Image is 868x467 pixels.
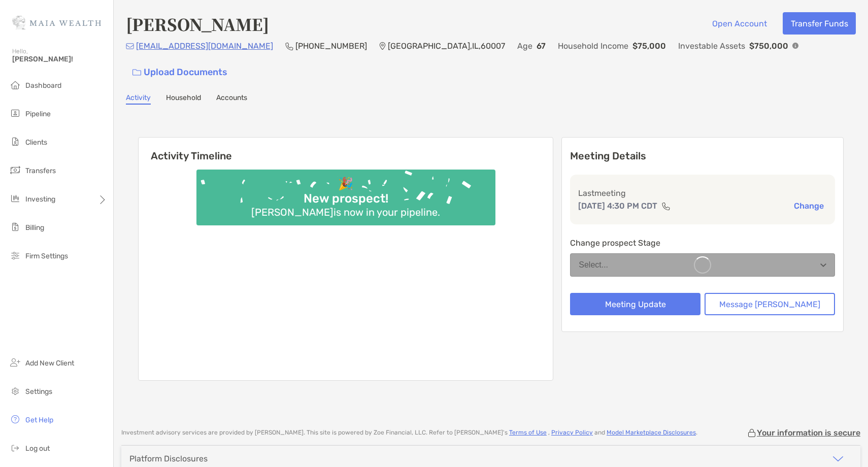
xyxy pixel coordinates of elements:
img: Email Icon [126,43,134,49]
img: transfers icon [9,164,21,176]
a: Accounts [216,93,247,105]
p: $750,000 [749,40,788,52]
span: Clients [25,138,47,147]
p: Investable Assets [678,40,745,52]
p: [EMAIL_ADDRESS][DOMAIN_NAME] [136,40,273,52]
img: button icon [132,69,141,76]
span: Investing [25,195,55,204]
img: billing icon [9,221,21,233]
p: Meeting Details [570,150,835,162]
button: Change [791,201,827,211]
p: Change prospect Stage [570,237,835,249]
span: Firm Settings [25,252,68,260]
img: Zoe Logo [12,4,101,41]
p: Your information is secure [757,428,860,438]
p: Age [517,40,532,52]
span: Settings [25,387,52,396]
img: communication type [661,202,671,210]
span: Get Help [25,416,53,424]
img: get-help icon [9,413,21,425]
button: Meeting Update [570,293,700,315]
img: Location Icon [379,42,386,50]
span: Pipeline [25,110,51,118]
div: New prospect! [299,191,392,206]
img: Confetti [196,170,495,217]
a: Terms of Use [509,429,547,436]
img: icon arrow [832,453,844,465]
img: settings icon [9,385,21,397]
img: logout icon [9,442,21,454]
img: dashboard icon [9,79,21,91]
img: investing icon [9,192,21,205]
p: Investment advisory services are provided by [PERSON_NAME] . This site is powered by Zoe Financia... [121,429,697,437]
img: firm-settings icon [9,249,21,261]
span: Transfers [25,166,56,175]
p: [PHONE_NUMBER] [295,40,367,52]
p: $75,000 [632,40,666,52]
p: [DATE] 4:30 PM CDT [578,199,657,212]
span: Log out [25,444,50,453]
img: pipeline icon [9,107,21,119]
button: Transfer Funds [783,12,856,35]
a: Household [166,93,201,105]
a: Activity [126,93,151,105]
div: [PERSON_NAME] is now in your pipeline. [247,206,444,218]
div: Platform Disclosures [129,454,208,463]
img: Phone Icon [285,42,293,50]
span: Billing [25,223,44,232]
p: Household Income [558,40,628,52]
a: Upload Documents [126,61,234,83]
p: [GEOGRAPHIC_DATA] , IL , 60007 [388,40,505,52]
img: Info Icon [792,43,798,49]
span: Dashboard [25,81,61,90]
a: Privacy Policy [551,429,593,436]
p: 67 [537,40,546,52]
button: Message [PERSON_NAME] [705,293,835,315]
button: Open Account [704,12,775,35]
p: Last meeting [578,187,827,199]
h6: Activity Timeline [139,138,553,162]
span: Add New Client [25,359,74,368]
a: Model Marketplace Disclosures [607,429,696,436]
div: 🎉 [334,177,357,191]
h4: [PERSON_NAME] [126,12,269,36]
img: add_new_client icon [9,356,21,369]
span: [PERSON_NAME]! [12,55,107,63]
img: clients icon [9,136,21,148]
